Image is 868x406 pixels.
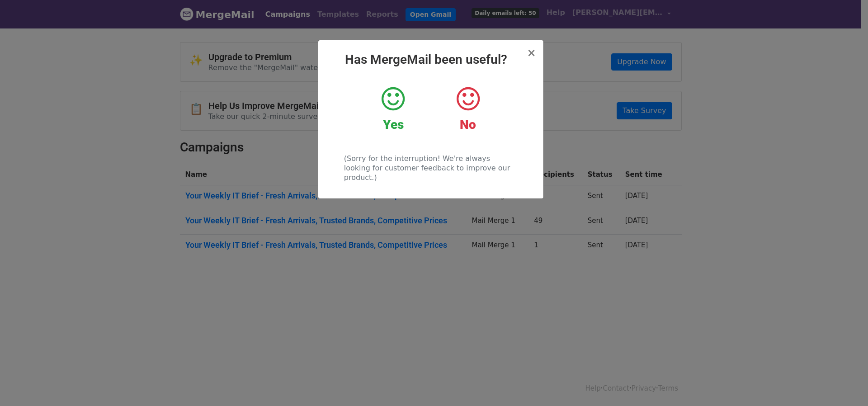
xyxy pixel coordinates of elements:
a: No [437,85,498,132]
button: Close [527,47,536,58]
span: × [527,47,536,59]
a: Yes [363,85,424,132]
p: (Sorry for the interruption! We're always looking for customer feedback to improve our product.) [344,154,517,182]
strong: No [460,117,476,132]
h2: Has MergeMail been useful? [325,52,536,67]
strong: Yes [383,117,404,132]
